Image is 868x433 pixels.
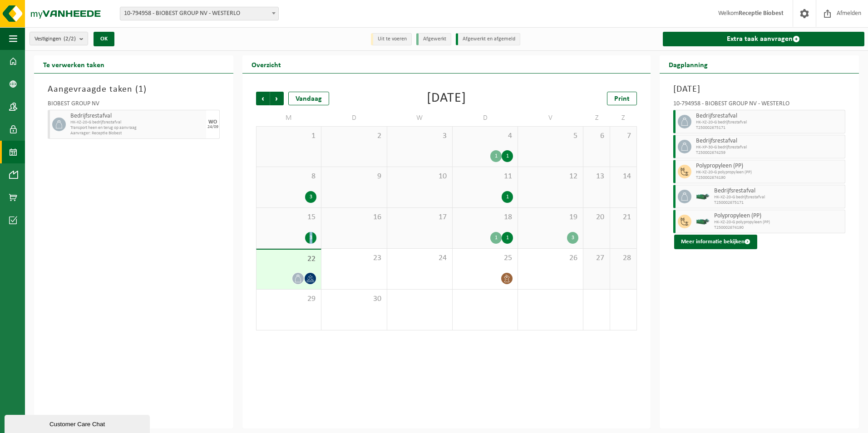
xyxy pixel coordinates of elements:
[457,253,513,263] span: 25
[523,131,578,141] span: 5
[588,253,605,263] span: 27
[588,131,605,141] span: 6
[305,232,316,244] div: 3
[35,32,76,46] span: Vestigingen
[673,101,845,110] div: 10-794958 - BIOBEST GROUP NV - WESTERLO
[207,125,218,129] div: 24/09
[583,110,610,126] td: Z
[660,55,717,73] h2: Dagplanning
[392,172,448,182] span: 10
[588,172,605,182] span: 13
[326,294,382,304] span: 30
[261,131,316,141] span: 1
[696,193,710,200] img: HK-XZ-20-GN-01
[94,32,114,46] button: OK
[321,110,387,126] td: D
[270,92,284,105] span: Volgende
[714,200,843,206] span: T250002675171
[696,113,843,120] span: Bedrijfsrestafval
[674,235,757,249] button: Meer informatie bekijken
[427,92,466,105] div: [DATE]
[261,172,316,182] span: 8
[696,120,843,125] span: HK-XZ-20-G bedrijfsrestafval
[261,294,316,304] span: 29
[48,83,220,96] h3: Aangevraagde taken ( )
[457,172,513,182] span: 11
[714,220,843,225] span: HK-XZ-20-G polypropyleen (PP)
[490,150,502,162] div: 1
[457,131,513,141] span: 4
[523,253,578,263] span: 26
[70,120,204,125] span: HK-XZ-20-G bedrijfsrestafval
[523,172,578,182] span: 12
[256,110,321,126] td: M
[70,125,204,131] span: Transport heen en terug op aanvraag
[696,218,710,225] img: HK-XZ-20-GN-01
[387,110,453,126] td: W
[567,232,578,244] div: 3
[663,32,864,46] a: Extra taak aanvragen
[696,170,843,175] span: HK-XZ-20-G polypropyleen (PP)
[392,212,448,222] span: 17
[416,33,451,45] li: Afgewerkt
[30,32,88,45] button: Vestigingen(2/2)
[5,413,152,433] iframe: chat widget
[714,195,843,200] span: HK-XZ-20-G bedrijfsrestafval
[70,113,204,120] span: Bedrijfsrestafval
[208,119,217,125] div: WO
[256,92,270,105] span: Vorige
[615,131,632,141] span: 7
[615,212,632,222] span: 21
[326,172,382,182] span: 9
[518,110,583,126] td: V
[714,212,843,220] span: Polypropyleen (PP)
[696,150,843,156] span: T250002674259
[456,33,520,45] li: Afgewerkt en afgemeld
[673,83,845,96] h3: [DATE]
[34,55,113,73] h2: Te verwerken taken
[242,55,290,73] h2: Overzicht
[120,7,279,20] span: 10-794958 - BIOBEST GROUP NV - WESTERLO
[614,95,630,103] span: Print
[392,253,448,263] span: 24
[326,212,382,222] span: 16
[714,187,843,195] span: Bedrijfsrestafval
[588,212,605,222] span: 20
[457,212,513,222] span: 18
[326,131,382,141] span: 2
[305,191,316,203] div: 3
[48,101,220,110] div: BIOBEST GROUP NV
[696,125,843,131] span: T250002675171
[490,232,502,244] div: 1
[696,162,843,170] span: Polypropyleen (PP)
[523,212,578,222] span: 19
[607,92,637,105] a: Print
[610,110,637,126] td: Z
[502,191,513,203] div: 1
[714,225,843,231] span: T250002674190
[70,131,204,136] span: Aanvrager: Receptie Biobest
[696,175,843,181] span: T250002674190
[615,172,632,182] span: 14
[392,131,448,141] span: 3
[326,253,382,263] span: 23
[261,254,316,264] span: 22
[615,253,632,263] span: 28
[261,212,316,222] span: 15
[453,110,518,126] td: D
[64,36,76,42] count: (2/2)
[696,138,843,145] span: Bedrijfsrestafval
[502,232,513,244] div: 1
[120,7,278,20] span: 10-794958 - BIOBEST GROUP NV - WESTERLO
[696,145,843,150] span: HK-XP-30-G bedrijfsrestafval
[502,150,513,162] div: 1
[371,33,412,45] li: Uit te voeren
[288,92,329,105] div: Vandaag
[138,85,143,94] span: 1
[739,10,784,17] strong: Receptie Biobest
